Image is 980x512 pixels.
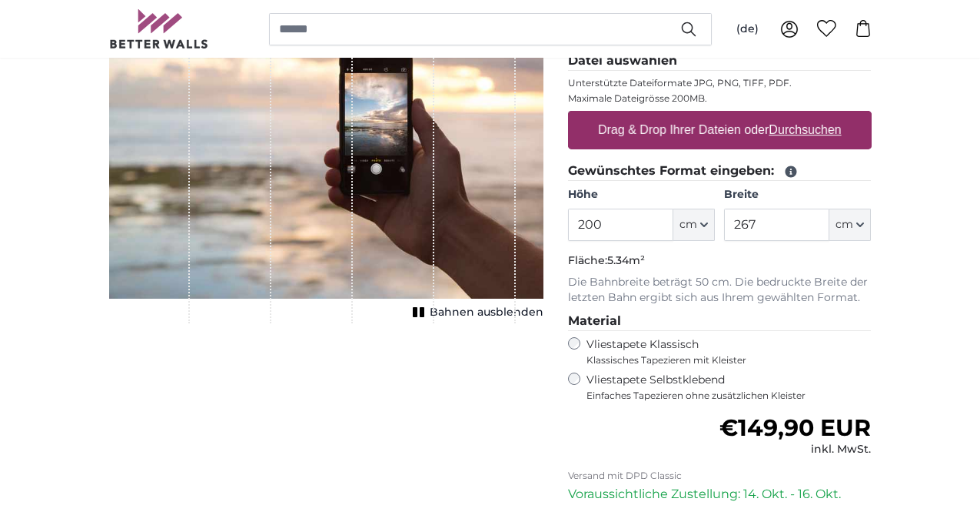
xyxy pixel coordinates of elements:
[568,77,872,89] p: Unterstützte Dateiformate JPG, PNG, TIFF, PDF.
[592,115,848,146] label: Drag & Drop Ihrer Dateien oder
[568,470,872,482] p: Versand mit DPD Classic
[586,390,872,402] span: Einfaches Tapezieren ohne zusätzlichen Kleister
[769,123,841,136] u: Durchsuchen
[719,413,871,442] span: €149,90 EUR
[568,92,872,105] p: Maximale Dateigrösse 200MB.
[568,275,872,306] p: Die Bahnbreite beträgt 50 cm. Die bedruckte Breite der letzten Bahn ergibt sich aus Ihrem gewählt...
[586,373,872,402] label: Vliestapete Selbstklebend
[679,217,697,233] span: cm
[607,253,645,267] span: 5.34m²
[724,187,871,202] label: Breite
[568,52,872,71] legend: Datei auswählen
[568,312,872,331] legend: Material
[835,217,853,233] span: cm
[719,442,871,457] div: inkl. MwSt.
[109,9,209,49] img: Betterwalls
[829,209,871,241] button: cm
[568,253,872,269] p: Fläche:
[586,337,859,366] label: Vliestapete Klassisch
[586,354,859,366] span: Klassisches Tapezieren mit Kleister
[673,209,715,241] button: cm
[568,485,872,504] p: Voraussichtliche Zustellung: 14. Okt. - 16. Okt.
[568,162,872,181] legend: Gewünschtes Format eingeben:
[724,15,771,43] button: (de)
[568,187,715,202] label: Höhe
